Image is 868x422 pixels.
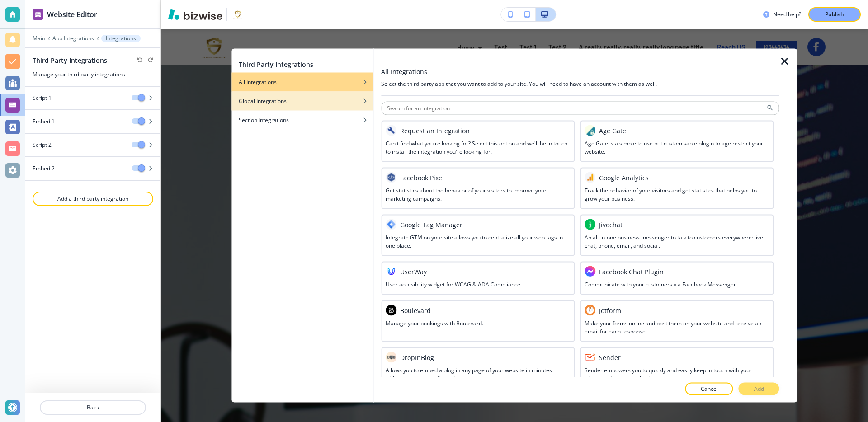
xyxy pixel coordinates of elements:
[386,305,396,316] img: BOULEVARD
[231,7,245,22] img: Your Logo
[25,87,160,110] div: Script 1
[386,125,396,136] img: REQUEST_INTEGRATIONS
[381,102,779,115] input: Search for an integration
[239,78,277,86] h4: All Integrations
[386,234,570,250] h3: Integrate GTM on your site allows you to centralize all your web tags in one place.
[585,172,595,183] img: GOOGLE_ANALYTICS
[400,220,462,229] h3: Google Tag Manager
[400,267,427,276] h3: UserWay
[386,366,570,383] h3: Allows you to embed a blog in any page of your website in minutes without complex configurations.
[599,126,626,135] h3: Age Gate
[585,125,595,136] img: AGE_GATE
[386,266,396,277] img: USER_WAY
[33,195,152,203] p: Add a third party integration
[585,140,769,156] h3: Age Gate is a simple to use but customisable plugin to age restrict your website.
[585,305,595,316] img: JOTFORM
[585,281,737,289] h3: Communicate with your customers via Facebook Messenger.
[585,366,769,383] h3: Sender empowers you to quickly and easily keep in touch with your clients and grow your business.
[701,385,718,393] p: Cancel
[231,111,373,130] button: Section Integrations
[580,262,774,295] div: FACEBOOK_MESSENGERFacebook Chat PluginCommunicate with your customers via Facebook Messenger.
[580,215,774,256] div: JIVOCHATJivochatAn all-in-one business messenger to talk to customers everywhere: live chat, phon...
[400,352,434,362] h3: DropInBlog
[33,35,45,42] button: Main
[381,121,575,162] div: REQUEST_INTEGRATIONSRequest an IntegrationCan't find what you're looking for? Select this option ...
[599,173,649,182] h3: Google Analytics
[599,305,621,315] h3: Jotform
[580,121,774,162] div: AGE_GATEAge GateAge Gate is a simple to use but customisable plugin to age restrict your website.
[685,383,733,395] button: Cancel
[33,141,52,149] h4: Script 2
[101,35,141,42] button: Integrations
[381,262,575,295] div: USER_WAYUserWayUser accesibility widget for WCAG & ADA Compliance
[33,70,153,79] h3: Manage your third party integrations
[231,73,373,92] button: All Integrations
[599,220,623,229] h3: Jivochat
[585,219,595,230] img: JIVOCHAT
[400,126,470,135] h3: Request an Integration
[386,219,396,230] img: GOOGLE_TAG_MANAGER
[231,92,373,111] button: Global Integrations
[580,168,774,209] div: GOOGLE_ANALYTICSGoogle AnalyticsTrack the behavior of your visitors and get statistics that helps...
[33,117,55,126] h4: Embed 1
[40,400,146,415] button: Back
[381,80,779,88] h4: Select the third party app that you want to add to your site. You will need to have an account wi...
[386,140,570,156] h3: Can't find what you're looking for? Select this option and we'll be in touch to install the integ...
[585,319,769,336] h3: Make your forms online and post them on your website and receive an email for each response.
[47,9,97,20] h2: Website Editor
[381,215,575,256] div: GOOGLE_TAG_MANAGERGoogle Tag ManagerIntegrate GTM on your site allows you to centralize all your ...
[106,35,136,42] p: Integrations
[580,300,774,342] div: JOTFORMJotformMake your forms online and post them on your website and receive an email for each ...
[381,300,575,342] div: BOULEVARDBoulevardManage your bookings with Boulevard.
[33,56,107,65] h2: Third Party Integrations
[585,266,595,277] img: FACEBOOK_MESSENGER
[33,164,55,173] h4: Embed 2
[168,9,222,20] img: Bizwise Logo
[400,173,444,182] h3: Facebook Pixel
[25,134,160,157] div: Script 2
[381,347,575,389] div: DROP_IN_BLOGDropInBlogAllows you to embed a blog in any page of your website in minutes without c...
[52,35,94,42] button: App Integrations
[386,187,570,203] h3: Get statistics about the behavior of your visitors to improve your marketing campaigns.
[239,97,287,105] h4: Global Integrations
[25,110,160,134] div: Embed 1
[585,187,769,203] h3: Track the behavior of your visitors and get statistics that helps you to grow your business.
[33,9,43,20] img: editor icon
[33,192,153,206] button: Add a third party integration
[400,305,431,315] h3: Boulevard
[381,168,575,209] div: FACEBOOK_PIXELFacebook PixelGet statistics about the behavior of your visitors to improve your ma...
[41,403,145,412] p: Back
[599,352,621,362] h3: Sender
[33,94,52,102] h4: Script 1
[239,116,289,124] h4: Section Integrations
[386,172,396,183] img: FACEBOOK_PIXEL
[25,157,160,181] div: Embed 2
[808,7,861,22] button: Publish
[585,352,595,363] img: SENDER
[381,67,427,76] h3: All Integrations
[239,60,313,69] h2: Third Party Integrations
[825,10,844,19] p: Publish
[386,319,483,328] h3: Manage your bookings with Boulevard.
[585,234,769,250] h3: An all-in-one business messenger to talk to customers everywhere: live chat, phone, email, and so...
[386,281,520,289] h3: User accesibility widget for WCAG & ADA Compliance
[386,352,396,363] img: DROP_IN_BLOG
[599,267,664,276] h3: Facebook Chat Plugin
[773,10,801,19] h3: Need help?
[580,347,774,389] div: SENDERSenderSender empowers you to quickly and easily keep in touch with your clients and grow yo...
